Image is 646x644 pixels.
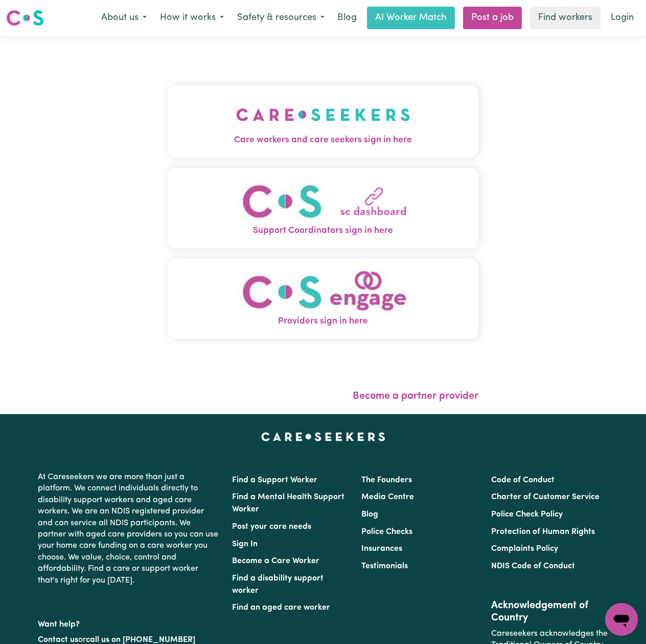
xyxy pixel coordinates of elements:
button: Safety & resources [230,7,331,29]
a: Blog [361,510,378,519]
a: Become a partner provider [353,391,478,401]
a: Find a Support Worker [232,476,317,484]
a: Sign In [232,540,258,548]
a: The Founders [361,476,412,484]
a: AI Worker Match [367,7,455,29]
a: Find a Mental Health Support Worker [232,493,344,513]
img: Careseekers logo [6,9,44,27]
a: Protection of Human Rights [491,528,595,536]
a: Media Centre [361,493,414,501]
a: Complaints Policy [491,545,558,553]
button: Care workers and care seekers sign in here [168,85,478,157]
a: Charter of Customer Service [491,493,599,501]
h2: Acknowledgement of Country [491,599,608,624]
button: Support Coordinators sign in here [168,168,478,248]
span: Support Coordinators sign in here [168,224,478,238]
p: Want help? [38,615,220,630]
button: How it works [153,7,230,29]
a: Testimonials [361,562,408,570]
a: Become a Care Worker [232,557,319,565]
a: call us on [PHONE_NUMBER] [86,636,195,644]
p: At Careseekers we are more than just a platform. We connect individuals directly to disability su... [38,467,220,590]
a: Login [605,7,640,29]
button: Providers sign in here [168,259,478,339]
span: Providers sign in here [168,315,478,328]
a: Police Check Policy [491,510,563,519]
a: Blog [331,7,363,29]
a: Insurances [361,545,402,553]
a: Find workers [530,7,601,29]
a: Careseekers home page [261,433,385,441]
iframe: Button to launch messaging window [605,603,638,636]
a: Post a job [463,7,522,29]
span: Care workers and care seekers sign in here [168,134,478,147]
a: Police Checks [361,528,412,536]
a: Contact us [38,636,78,644]
button: About us [95,7,153,29]
a: Code of Conduct [491,476,555,484]
a: Find an aged care worker [232,604,330,612]
a: NDIS Code of Conduct [491,562,575,570]
a: Post your care needs [232,523,311,531]
a: Find a disability support worker [232,574,324,595]
a: Careseekers logo [6,6,44,30]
